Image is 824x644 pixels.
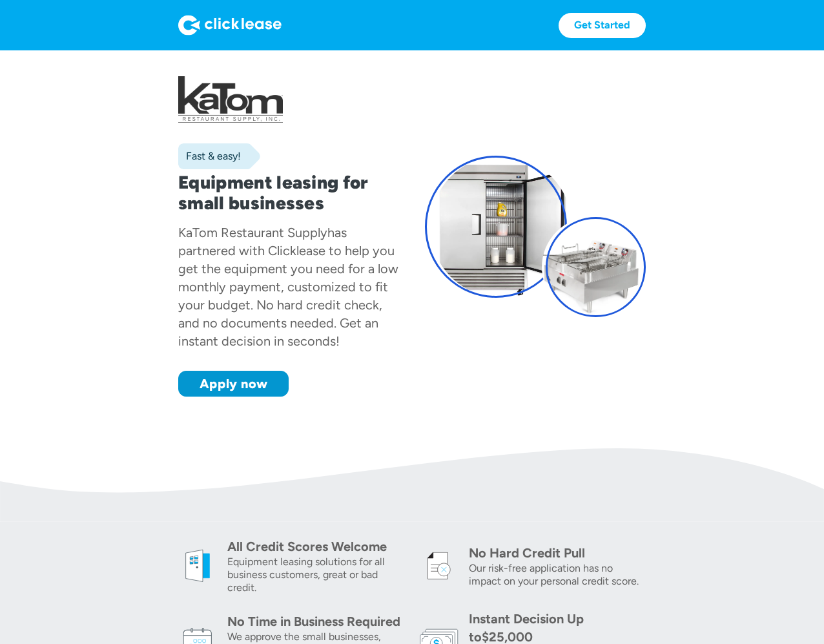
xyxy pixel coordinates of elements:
img: credit icon [420,546,458,585]
div: Fast & easy! [178,150,241,163]
div: No Time in Business Required [227,612,404,630]
img: welcome icon [178,546,217,585]
h1: Equipment leasing for small businesses [178,172,399,213]
img: Logo [178,15,282,36]
a: Get Started [559,13,646,38]
div: No Hard Credit Pull [469,544,646,562]
div: Our risk-free application has no impact on your personal credit score. [469,562,646,588]
div: has partnered with Clicklease to help you get the equipment you need for a low monthly payment, c... [178,225,398,349]
div: Equipment leasing solutions for all business customers, great or bad credit. [227,556,404,594]
div: All Credit Scores Welcome [227,537,404,556]
div: KaTom Restaurant Supply [178,225,327,240]
a: Apply now [178,371,289,397]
